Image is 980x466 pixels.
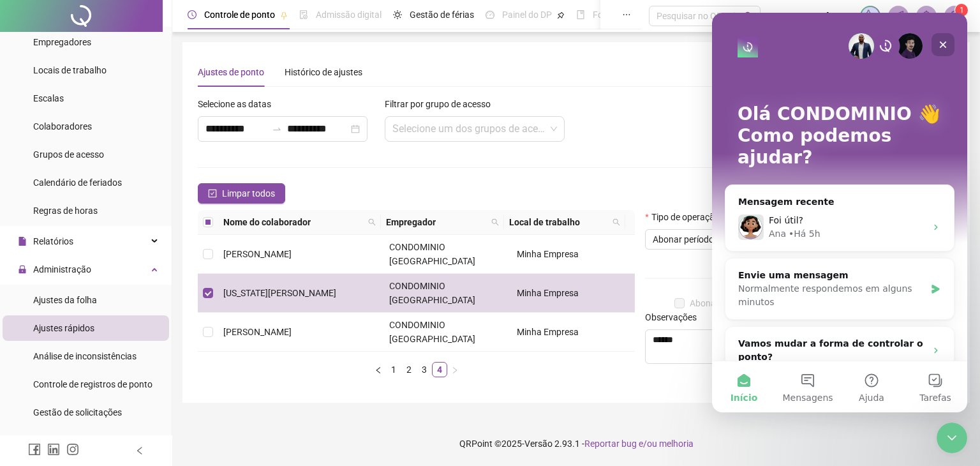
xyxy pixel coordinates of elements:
[386,362,401,377] li: 1
[921,10,932,22] span: bell
[13,313,242,406] div: Vamos mudar a forma de controlar o ponto?
[219,20,242,43] div: Fechar
[366,213,378,232] span: search
[402,363,416,377] a: 2
[960,6,964,15] span: 1
[447,362,463,377] button: right
[387,363,401,377] a: 1
[489,213,501,232] span: search
[33,206,98,216] span: Regras de horas
[33,149,104,160] span: Grupos de acesso
[208,189,217,198] span: check-square
[584,439,694,449] span: Reportar bug e/ou melhoria
[451,366,459,374] span: right
[33,37,91,47] span: Empregadores
[524,439,553,449] span: Versão
[610,213,623,232] span: search
[389,320,475,344] span: CONDOMINIO [GEOGRAPHIC_DATA]
[389,281,475,305] span: CONDOMINIO [GEOGRAPHIC_DATA]
[371,362,386,377] li: Página anterior
[417,363,431,377] a: 3
[385,97,499,111] label: Filtrar por grupo de acesso
[198,97,279,111] label: Selecione as datas
[653,230,797,249] span: Abonar período ou dia
[433,363,447,377] a: 4
[371,362,386,377] button: left
[207,380,239,389] span: Tarefas
[491,218,499,226] span: search
[517,288,579,298] span: Minha Empresa
[26,324,219,351] div: Vamos mudar a forma de controlar o ponto?
[172,421,980,466] footer: QRPoint © 2025 - 2.93.1 -
[33,264,91,274] span: Administração
[66,443,79,456] span: instagram
[375,366,382,374] span: left
[33,351,137,361] span: Análise de inconsistências
[955,4,968,17] sup: Atualize o seu contato no menu Meus Dados
[744,11,754,21] span: search
[198,65,264,79] div: Ajustes de ponto
[712,13,967,412] iframe: Intercom live chat
[28,443,41,456] span: facebook
[486,10,494,19] span: dashboard
[223,288,336,298] span: [US_STATE][PERSON_NAME]
[198,183,285,204] button: Limpar todos
[685,296,756,310] span: Abonar período
[410,10,474,20] span: Gestão de férias
[768,9,852,23] span: CONDOMINIO [GEOGRAPHIC_DATA]
[33,93,64,103] span: Escalas
[645,310,705,324] label: Observações
[33,65,107,75] span: Locais de trabalho
[280,11,288,19] span: pushpin
[863,9,877,23] img: sparkle-icon.fc2bf0ac1784a2077858766a79e2daf3.svg
[432,362,447,377] li: 4
[33,379,152,389] span: Controle de registros de ponto
[272,124,282,134] span: to
[299,10,308,19] span: file-done
[285,65,362,79] div: Histórico de ajustes
[576,10,585,19] span: book
[517,327,579,337] span: Minha Empresa
[645,210,727,224] label: Tipo de operação
[509,215,607,229] span: Local de trabalho
[33,407,122,417] span: Gestão de solicitações
[316,10,382,20] span: Admissão digital
[401,362,417,377] li: 2
[19,380,46,389] span: Início
[188,10,197,19] span: clock-circle
[893,10,904,22] span: notification
[47,443,60,456] span: linkedin
[945,6,964,26] img: 89505
[272,124,282,134] span: swap-right
[33,177,122,188] span: Calendário de feriados
[135,446,144,455] span: left
[223,327,292,337] span: [PERSON_NAME]
[204,10,275,20] span: Controle de ponto
[937,423,967,453] iframe: Intercom live chat
[33,121,92,132] span: Colaboradores
[222,186,275,200] span: Limpar todos
[386,215,486,229] span: Empregador
[393,10,402,19] span: sun
[612,218,620,226] span: search
[147,380,172,389] span: Ajuda
[70,380,121,389] span: Mensagens
[417,362,432,377] li: 3
[18,237,27,246] span: file
[447,362,463,377] li: Próxima página
[64,349,128,400] button: Mensagens
[33,323,94,333] span: Ajustes rápidos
